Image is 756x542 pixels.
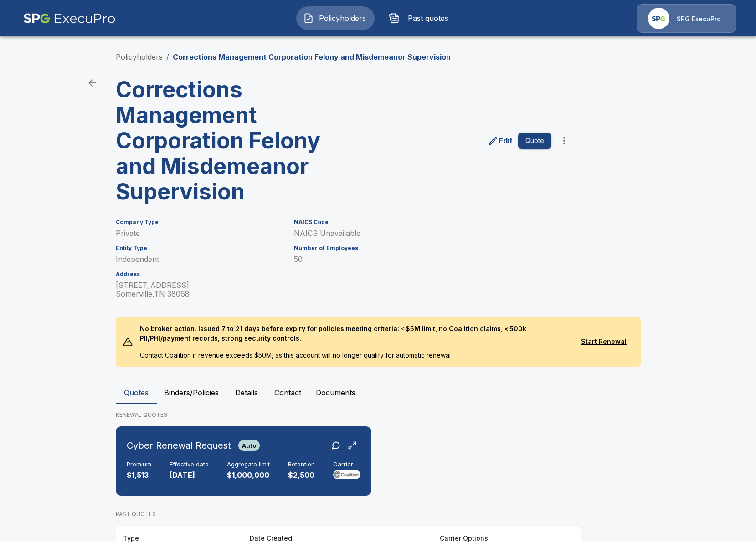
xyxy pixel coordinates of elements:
[116,281,283,298] p: [STREET_ADDRESS] Somerville , TN 38068
[288,461,315,468] h6: Retention
[677,15,721,24] p: SPG ExecuPro
[226,382,267,404] button: Details
[309,382,363,404] button: Documents
[116,245,283,251] h6: Entity Type
[127,438,231,453] h6: Cyber Renewal Request
[127,461,151,468] h6: Premium
[170,461,209,468] h6: Effective date
[83,74,101,92] a: back
[238,442,260,449] span: Auto
[486,133,514,148] a: edit
[227,461,270,468] h6: Aggregate limit
[382,6,460,30] button: Past quotes IconPast quotes
[157,382,226,404] button: Binders/Policies
[333,470,360,479] img: Carrier
[116,255,283,264] p: Independent
[133,317,574,350] p: No broker action. Issued 7 to 21 days before expiry for policies meeting criteria: ≤ $5M limit, n...
[116,382,641,404] div: policyholder tabs
[267,382,309,404] button: Contact
[333,461,360,468] h6: Carrier
[116,382,157,404] button: Quotes
[227,470,270,481] p: $1,000,000
[294,229,551,238] p: NAICS Unavailable
[555,132,573,150] button: more
[170,470,209,481] p: [DATE]
[116,52,163,61] a: Policyholders
[127,470,151,481] p: $1,513
[294,255,551,264] p: 50
[389,13,400,24] img: Past quotes Icon
[294,219,551,225] h6: NAICS Code
[318,13,368,24] span: Policyholders
[166,51,169,62] li: /
[116,229,283,238] p: Private
[116,51,451,62] nav: breadcrumb
[116,77,341,205] h3: Corrections Management Corporation Felony and Misdemeanor Supervision
[637,4,736,33] a: Agency IconSPG ExecuPro
[574,333,633,350] button: Start Renewal
[23,4,116,33] img: AA Logo
[116,510,581,518] p: PAST QUOTES
[403,13,453,24] span: Past quotes
[294,245,551,251] h6: Number of Employees
[288,470,315,481] p: $2,500
[303,13,314,24] img: Policyholders Icon
[296,6,375,30] button: Policyholders IconPolicyholders
[116,219,283,225] h6: Company Type
[133,350,574,367] p: Contact Coalition if revenue exceeds $50M, as this account will no longer qualify for automatic r...
[518,133,551,149] button: Quote
[116,411,641,419] p: RENEWAL QUOTES
[499,135,513,146] p: Edit
[116,271,283,277] h6: Address
[648,8,669,29] img: Agency Icon
[173,51,451,62] p: Corrections Management Corporation Felony and Misdemeanor Supervision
